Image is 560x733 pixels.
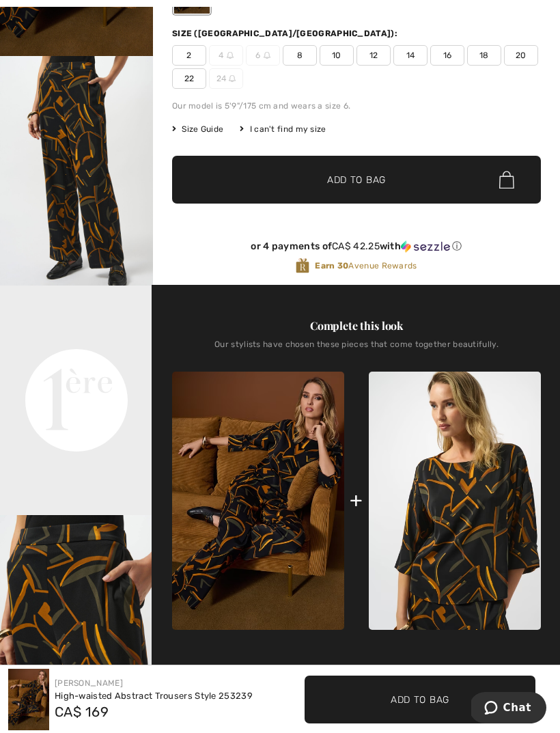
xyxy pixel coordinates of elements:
[172,240,541,253] div: or 4 payments of with
[264,52,270,59] img: ring-m.svg
[209,45,243,66] span: 4
[172,45,206,66] span: 2
[327,173,386,187] span: Add to Bag
[350,485,363,516] div: +
[283,45,317,66] span: 8
[172,100,541,112] div: Our model is 5'9"/175 cm and wears a size 6.
[172,318,541,334] div: Complete this look
[172,123,223,135] span: Size Guide
[172,372,344,631] img: High-Waisted Abstract Trousers Style 253239
[229,75,236,82] img: ring-m.svg
[401,240,450,253] img: Sezzle
[499,171,514,189] img: Bag.svg
[315,261,348,271] strong: Earn 30
[172,156,541,204] button: Add to Bag
[240,123,326,135] div: I can't find my size
[430,45,464,66] span: 16
[332,240,380,252] span: CA$ 42.25
[55,678,123,688] a: [PERSON_NAME]
[391,692,449,706] span: Add to Bag
[320,45,354,66] span: 10
[55,704,109,720] span: CA$ 169
[315,260,417,272] span: Avenue Rewards
[305,676,535,723] button: Add to Bag
[227,52,234,59] img: ring-m.svg
[296,258,309,274] img: Avenue Rewards
[172,340,541,360] div: Our stylists have chosen these pieces that come together beautifully.
[471,692,546,726] iframe: Opens a widget where you can chat to one of our agents
[172,68,206,89] span: 22
[172,240,541,258] div: or 4 payments ofCA$ 42.25withSezzle Click to learn more about Sezzle
[246,45,280,66] span: 6
[172,27,400,40] div: Size ([GEOGRAPHIC_DATA]/[GEOGRAPHIC_DATA]):
[55,689,253,703] div: High-waisted Abstract Trousers Style 253239
[504,45,538,66] span: 20
[369,372,541,630] img: Chic Boat Neck Pullover Style 253238
[393,45,428,66] span: 14
[356,45,391,66] span: 12
[8,669,49,730] img: High-Waisted Abstract Trousers Style 253239
[467,45,501,66] span: 18
[209,68,243,89] span: 24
